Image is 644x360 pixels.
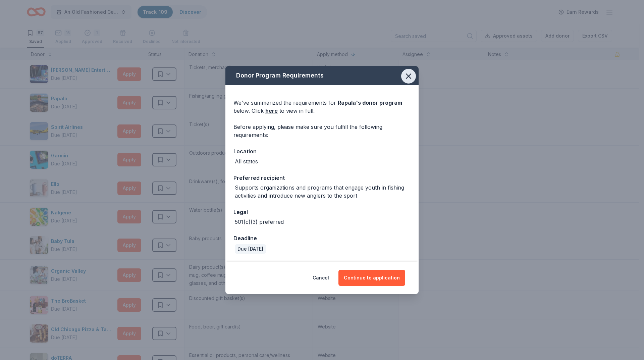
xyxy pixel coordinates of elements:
[338,99,402,106] span: Rapala 's donor program
[233,147,411,156] div: Location
[233,173,411,182] div: Preferred recipient
[233,123,411,139] div: Before applying, please make sure you fulfill the following requirements:
[338,270,405,286] button: Continue to application
[235,244,266,254] div: Due [DATE]
[233,234,411,243] div: Deadline
[235,157,258,165] div: All states
[235,184,411,200] div: Supports organizations and programs that engage youth in fishing activities and introduce new ang...
[233,99,411,115] div: We've summarized the requirements for below. Click to view in full.
[313,270,329,286] button: Cancel
[225,66,419,85] div: Donor Program Requirements
[265,107,278,115] a: here
[235,218,284,226] div: 501(c)(3) preferred
[233,208,411,216] div: Legal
